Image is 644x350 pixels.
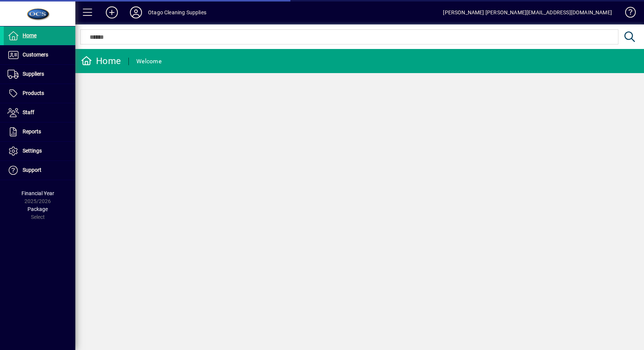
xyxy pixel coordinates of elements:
button: Profile [124,6,148,19]
span: Reports [23,128,41,134]
span: Financial Year [21,190,54,196]
span: Package [27,206,48,212]
a: Customers [4,46,75,64]
span: Home [23,32,37,38]
button: Add [100,6,124,19]
div: [PERSON_NAME] [PERSON_NAME][EMAIL_ADDRESS][DOMAIN_NAME] [443,6,612,18]
span: Staff [23,109,34,115]
a: Staff [4,103,75,122]
a: Support [4,161,75,180]
div: Home [81,55,121,67]
a: Knowledge Base [620,2,635,26]
a: Products [4,84,75,103]
a: Reports [4,122,75,141]
span: Suppliers [23,71,44,77]
span: Customers [23,52,48,58]
span: Support [23,167,41,173]
div: Otago Cleaning Supplies [148,6,206,18]
a: Settings [4,142,75,160]
div: Welcome [136,55,162,67]
span: Settings [23,148,42,154]
span: Products [23,90,44,96]
a: Suppliers [4,65,75,84]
